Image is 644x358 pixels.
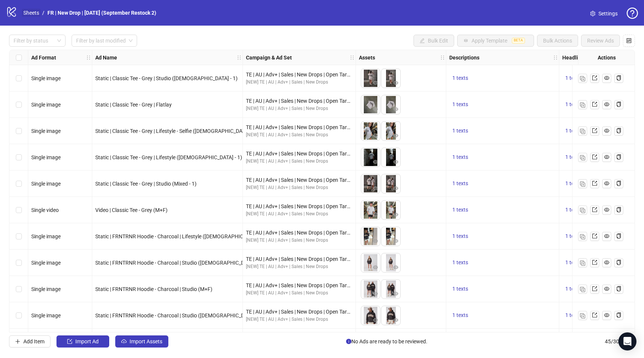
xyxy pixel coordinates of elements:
span: Single image [31,75,61,81]
span: export [592,154,597,160]
button: Preview [391,316,400,325]
img: Duplicate [580,155,585,160]
span: 1 texts [452,180,468,186]
div: Select row 7 [9,223,28,250]
img: Duplicate [580,261,585,266]
button: Duplicate [578,258,587,267]
img: Asset 2 [382,148,400,167]
div: TE | AU | Adv+ | Sales | New Drops | Open Targeting | [DATE] (September Restock 2) [246,308,353,316]
span: 1 texts [452,233,468,239]
img: Duplicate [580,181,585,187]
span: 1 texts [452,207,468,213]
span: import [67,339,72,344]
strong: Ad Name [95,53,117,62]
button: 1 texts [562,258,584,267]
span: eye [373,238,378,244]
button: Preview [391,263,400,272]
span: holder [349,55,355,60]
img: Asset 1 [361,174,380,193]
div: Select row 8 [9,250,28,276]
img: Asset 1 [361,122,380,140]
div: Select row 10 [9,302,28,329]
button: Preview [391,210,400,219]
span: copy [616,286,621,291]
span: Import Ad [75,338,99,344]
span: holder [237,55,242,60]
span: holder [355,55,360,60]
img: Asset 1 [361,306,380,325]
button: 1 texts [562,153,584,162]
span: Static | Classic Tee - Grey | Studio (Mixed - 1) [95,181,197,187]
button: Preview [391,131,400,140]
span: info-circle [346,339,351,344]
span: eye [604,260,609,265]
span: Static | Classic Tee - Grey | Lifestyle - Selfie ([DEMOGRAPHIC_DATA] - 1) [95,128,258,134]
div: Select row 4 [9,144,28,171]
button: Duplicate [578,206,587,215]
button: Import Ad [56,335,109,347]
div: Resize Assets column [444,50,446,65]
span: eye [373,317,378,323]
button: Duplicate [578,153,587,162]
span: eye [604,75,609,81]
div: TE | AU | Adv+ | Sales | New Drops | Open Targeting | [DATE] (September Restock 2) [246,70,353,79]
img: Asset 1 [361,95,380,114]
div: [NEW] TE | AU | Adv+ | Sales | New Drops [246,105,353,112]
div: Select all rows [9,50,28,65]
span: eye [373,159,378,165]
button: 1 texts [562,206,584,215]
span: copy [616,312,621,318]
span: Import Assets [130,338,162,344]
span: question-circle [627,8,638,19]
div: [NEW] TE | AU | Adv+ | Sales | New Drops [246,237,353,244]
img: Asset 2 [382,280,400,299]
span: eye [393,291,398,296]
button: Preview [371,289,380,299]
div: TE | AU | Adv+ | Sales | New Drops | Open Targeting | [DATE] (September Restock 2) [246,149,353,158]
button: Preview [391,184,400,193]
button: 1 texts [562,100,584,109]
span: cloud-upload [121,339,127,344]
img: Duplicate [580,234,585,239]
span: copy [616,207,621,212]
span: eye [604,207,609,212]
div: TE | AU | Adv+ | Sales | New Drops | Open Targeting | [DATE] (September Restock 2) [246,229,353,237]
button: Preview [371,316,380,325]
span: eye [393,265,398,270]
span: 1 texts [452,128,468,134]
span: eye [604,128,609,133]
img: Duplicate [580,313,585,318]
img: Asset 2 [382,253,400,272]
span: holder [553,55,558,60]
span: Static | FRNTRNR Hoodie - Charcoal | Studio (M+F) [95,286,212,292]
img: Asset 1 [361,227,380,246]
button: 1 texts [449,311,471,320]
button: Duplicate [578,100,587,109]
a: Sheets [22,9,41,17]
div: Select row 11 [9,329,28,355]
span: eye [604,154,609,160]
button: 1 texts [562,311,584,320]
img: Asset 1 [361,253,380,272]
span: Static | FRNTRNR Hoodie - Charcoal | Studio ([DEMOGRAPHIC_DATA]) [95,260,257,266]
button: Configure table settings [623,35,635,47]
span: holder [242,55,247,60]
div: TE | AU | Adv+ | Sales | New Drops | Open Targeting | [DATE] (September Restock 2) [246,202,353,210]
button: Bulk Actions [537,35,578,47]
span: export [592,102,597,107]
div: [NEW] TE | AU | Adv+ | Sales | New Drops [246,210,353,218]
span: Single image [31,181,61,187]
button: Preview [371,158,380,167]
div: Select row 3 [9,118,28,144]
span: eye [373,291,378,296]
img: Asset 2 [382,201,400,219]
span: copy [616,75,621,81]
img: Duplicate [580,76,585,81]
span: eye [373,80,378,85]
span: Single image [31,312,61,318]
button: Duplicate [578,74,587,83]
span: 1 texts [452,101,468,107]
button: 1 texts [449,74,471,83]
div: Select row 6 [9,197,28,223]
img: Asset 1 [361,148,380,167]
